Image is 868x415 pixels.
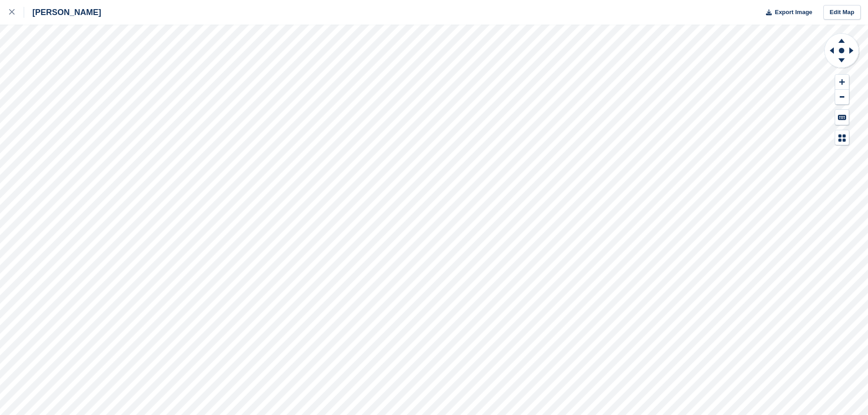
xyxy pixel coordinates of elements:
a: Edit Map [823,5,861,20]
button: Export Image [760,5,812,20]
button: Zoom Out [835,90,849,105]
button: Keyboard Shortcuts [835,110,849,125]
span: Export Image [775,8,812,17]
div: [PERSON_NAME] [24,7,101,18]
button: Map Legend [835,130,849,145]
button: Zoom In [835,75,849,90]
